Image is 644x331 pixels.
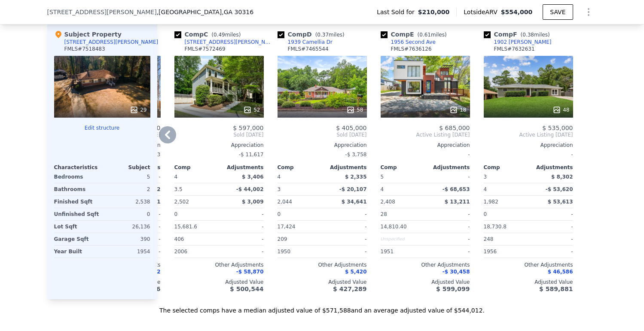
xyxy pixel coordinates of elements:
[185,46,226,52] div: FMLS # 7572469
[346,106,363,114] div: 58
[278,224,296,230] span: 17,424
[174,164,219,171] div: Comp
[104,196,150,208] div: 2,538
[501,9,533,15] span: $554,000
[47,8,157,16] span: [STREET_ADDRESS][PERSON_NAME]
[543,4,573,20] button: SAVE
[530,246,573,258] div: -
[221,233,264,245] div: -
[381,199,395,205] span: 2,408
[242,174,263,180] span: $ 3,406
[419,32,431,38] span: 0.61
[130,106,147,114] div: 29
[288,39,333,46] div: 1939 Camellia Dr
[214,32,225,38] span: 0.49
[530,208,573,220] div: -
[381,233,424,245] div: Unspecified
[381,211,387,217] span: 28
[54,196,101,208] div: Finished Sqft
[54,125,150,131] button: Edit structure
[174,261,264,268] div: Other Adjustments
[104,183,150,195] div: 2
[345,174,366,180] span: $ 2,335
[104,246,150,258] div: 1954
[381,174,384,180] span: 5
[484,183,527,195] div: 4
[427,233,470,245] div: -
[381,261,470,268] div: Other Adjustments
[427,171,470,183] div: -
[208,32,244,38] span: ( miles)
[239,152,264,158] span: -$ 11,617
[418,8,450,16] span: $210,000
[381,131,470,138] span: Active Listing [DATE]
[381,164,425,171] div: Comp
[548,269,573,275] span: $ 46,586
[104,171,150,183] div: 5
[494,46,535,52] div: FMLS # 7632631
[484,236,494,242] span: 248
[494,39,552,46] div: 1902 [PERSON_NAME]
[174,131,264,138] span: Sold [DATE]
[230,285,263,292] span: $ 500,544
[427,221,470,233] div: -
[443,269,470,275] span: -$ 30,458
[243,106,260,114] div: 52
[530,233,573,245] div: -
[548,199,573,205] span: $ 53,613
[324,246,367,258] div: -
[242,199,263,205] span: $ 3,009
[174,211,178,217] span: 0
[381,149,470,161] div: -
[484,261,573,268] div: Other Adjustments
[539,285,573,292] span: $ 589,881
[54,246,101,258] div: Year Built
[445,199,470,205] span: $ 13,211
[381,279,470,285] div: Adjusted Value
[104,221,150,233] div: 26,136
[278,39,333,46] a: 1939 Camellia Dr
[464,8,501,16] span: Lotside ARV
[427,208,470,220] div: -
[236,186,264,192] span: -$ 44,002
[345,269,366,275] span: $ 5,420
[484,224,507,230] span: 18,730.8
[288,46,329,52] div: FMLS # 7465544
[174,199,189,205] span: 2,502
[484,30,553,39] div: Comp F
[278,30,348,39] div: Comp D
[517,32,553,38] span: ( miles)
[381,30,450,39] div: Comp E
[324,221,367,233] div: -
[427,246,470,258] div: -
[54,30,122,39] div: Subject Property
[54,233,101,245] div: Garage Sqft
[219,164,264,171] div: Adjustments
[174,224,197,230] span: 15,681.6
[104,208,150,220] div: 0
[278,261,367,268] div: Other Adjustments
[174,279,264,285] div: Adjusted Value
[47,299,597,315] div: The selected comps have a median adjusted value of $571,588 and an average adjusted value of $544...
[381,142,470,149] div: Appreciation
[64,39,159,46] div: [STREET_ADDRESS][PERSON_NAME]
[312,32,348,38] span: ( miles)
[278,131,367,138] span: Sold [DATE]
[174,183,217,195] div: 3.5
[222,9,253,15] span: , GA 30316
[236,269,264,275] span: -$ 58,870
[174,30,244,39] div: Comp C
[54,208,101,220] div: Unfinished Sqft
[185,39,274,46] div: [STREET_ADDRESS][PERSON_NAME]
[484,246,527,258] div: 1956
[414,32,450,38] span: ( miles)
[102,164,150,171] div: Subject
[484,211,487,217] span: 0
[425,164,470,171] div: Adjustments
[221,246,264,258] div: -
[233,125,263,131] span: $ 597,000
[278,236,287,242] span: 209
[439,125,470,131] span: $ 685,000
[381,39,436,46] a: 1956 Second Ave
[484,164,528,171] div: Comp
